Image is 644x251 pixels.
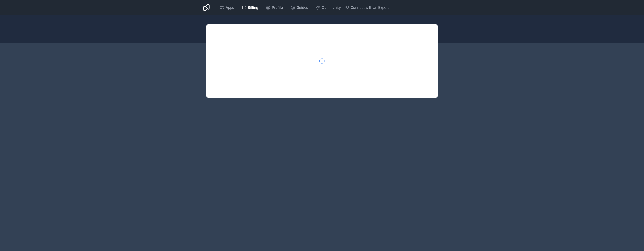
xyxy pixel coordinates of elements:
span: Community [322,5,341,10]
a: Billing [239,3,261,12]
span: Billing [248,5,258,10]
a: Community [313,3,344,12]
span: Guides [297,5,308,10]
a: Profile [263,3,286,12]
a: Apps [217,3,237,12]
button: Connect with an Expert [345,5,389,10]
span: Profile [272,5,283,10]
span: Apps [226,5,234,10]
a: Guides [287,3,311,12]
span: Connect with an Expert [351,5,389,10]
